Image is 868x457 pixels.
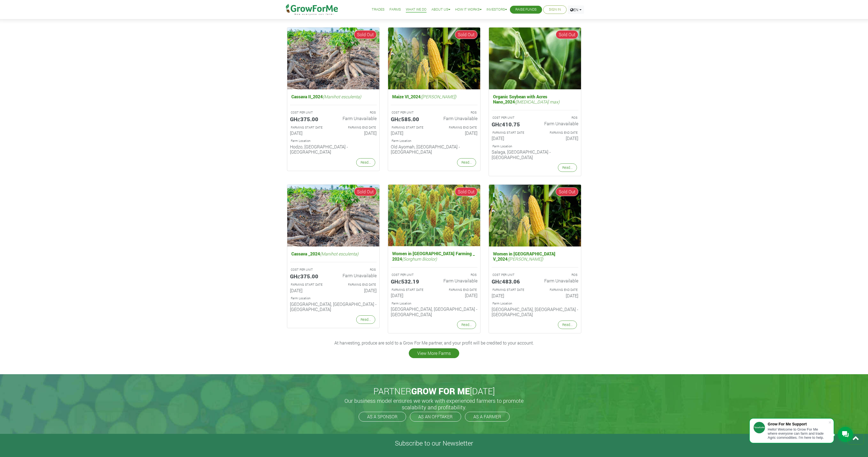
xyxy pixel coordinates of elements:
h6: Farm Unavailable [539,121,578,126]
a: Farms [389,7,401,13]
p: Estimated Farming Start Date [492,130,530,135]
h5: Our business model ensures we work with experienced farmers to promote scalability and profitabil... [339,397,530,410]
h5: Maize VI_2024 [391,93,477,100]
h5: Cassava II_2024 [290,93,377,100]
h5: GHȼ375.00 [290,116,329,122]
span: Sold Out [455,187,477,196]
h6: [DATE] [337,288,377,293]
h6: [DATE] [391,130,430,136]
p: Estimated Farming Start Date [291,282,328,287]
a: View More Farms [409,348,459,358]
h6: Farm Unavailable [539,278,578,283]
p: Estimated Farming End Date [540,130,577,135]
h5: Organic Soybean with Acres Nano_2024 [492,93,578,106]
p: ROS [439,110,477,115]
i: ([MEDICAL_DATA] max) [515,99,559,105]
a: Read... [356,315,375,324]
a: What We Do [406,7,427,13]
a: How it Works [455,7,482,13]
img: growforme image [388,185,480,246]
h4: Subscribe to our Newsletter [7,439,861,447]
i: ([PERSON_NAME]) [421,94,456,99]
p: Estimated Farming Start Date [392,288,429,292]
p: Location of Farm [291,139,376,143]
h5: GHȼ410.75 [492,121,531,127]
h6: Hodzo, [GEOGRAPHIC_DATA] - [GEOGRAPHIC_DATA] [290,144,377,154]
p: ROS [540,273,577,277]
i: ([PERSON_NAME]) [507,256,543,262]
h6: Farm Unavailable [337,116,377,121]
p: Estimated Farming Start Date [392,125,429,130]
p: Location of Farm [392,139,477,143]
i: (Manihot esculenta) [323,94,361,99]
a: Read... [457,321,476,329]
p: ROS [338,267,376,272]
p: Location of Farm [291,296,376,301]
h2: PARTNER [DATE] [285,386,583,396]
h6: Salaga, [GEOGRAPHIC_DATA] - [GEOGRAPHIC_DATA] [492,149,578,160]
h6: [DATE] [492,136,531,141]
p: A unit is a quarter of an Acre [291,110,328,115]
p: ROS [439,273,477,277]
h6: [GEOGRAPHIC_DATA], [GEOGRAPHIC_DATA] - [GEOGRAPHIC_DATA] [391,306,477,317]
h6: Farm Unavailable [438,116,477,121]
p: A unit is a quarter of an Acre [291,267,328,272]
span: Sold Out [556,187,578,196]
h6: Old Ayomah, [GEOGRAPHIC_DATA] - [GEOGRAPHIC_DATA] [391,144,477,154]
h6: [DATE] [438,130,477,136]
p: A unit is a quarter of an Acre [492,115,530,120]
a: Trades [372,7,385,13]
p: A unit is a quarter of an Acre [492,273,530,277]
h6: Farm Unavailable [337,273,377,278]
a: Read... [558,163,577,172]
p: Estimated Farming End Date [540,288,577,292]
img: growforme image [388,28,480,89]
span: Sold Out [556,30,578,39]
p: At harvesting, produce are sold to a Grow For Me partner, and your profit will be credited to you... [288,340,580,346]
h6: [DATE] [290,288,329,293]
p: Estimated Farming End Date [439,125,477,130]
img: growforme image [287,28,379,89]
div: Hello! Welcome to Grow For Me where everyone can farm and trade Agric commodities. I'm here to help. [768,427,828,440]
h6: [DATE] [391,293,430,298]
i: (Sorghum Bicolor) [402,256,437,262]
a: AS A FARMER [465,412,510,422]
a: Raise Funds [515,7,537,13]
h6: [DATE] [438,293,477,298]
a: Read... [356,158,375,167]
img: growforme image [489,28,581,89]
a: About Us [431,7,450,13]
p: Location of Farm [492,144,577,149]
span: Sold Out [354,187,377,196]
h5: Women in [GEOGRAPHIC_DATA] V_2024 [492,250,578,263]
p: ROS [540,115,577,120]
span: GROW FOR ME [411,385,470,397]
a: AS AN OFFTAKER [410,412,461,422]
h6: Farm Unavailable [438,278,477,283]
a: Read... [457,158,476,167]
p: Estimated Farming End Date [338,125,376,130]
p: ROS [338,110,376,115]
h5: GHȼ483.06 [492,278,531,285]
h6: [DATE] [492,293,531,298]
p: Estimated Farming End Date [338,282,376,287]
i: (Manihot esculenta) [320,251,358,257]
h6: [DATE] [290,130,329,136]
h5: GHȼ532.19 [391,278,430,285]
a: Investors [486,7,507,13]
h5: GHȼ375.00 [290,273,329,279]
a: Read... [558,321,577,329]
h6: [GEOGRAPHIC_DATA], [GEOGRAPHIC_DATA] - [GEOGRAPHIC_DATA] [290,301,377,312]
p: Estimated Farming Start Date [291,125,328,130]
a: EN [568,5,584,14]
h5: Cassava _2024 [290,250,377,258]
p: Estimated Farming Start Date [492,288,530,292]
img: growforme image [287,185,379,246]
div: Grow For Me Support [768,422,828,426]
a: AS A SPONSOR [359,412,406,422]
span: Sold Out [455,30,477,39]
h6: [DATE] [337,130,377,136]
span: Sold Out [354,30,377,39]
h6: [DATE] [539,293,578,298]
p: Location of Farm [392,301,477,306]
